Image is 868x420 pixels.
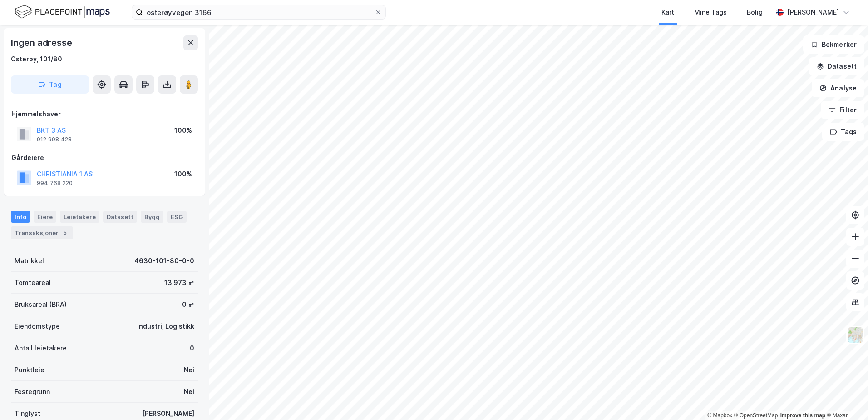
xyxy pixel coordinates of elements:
[174,125,192,136] div: 100%
[141,211,163,223] div: Bygg
[823,376,868,420] iframe: Chat Widget
[11,152,197,163] div: Gårdeiere
[60,211,99,223] div: Leietakere
[15,321,60,332] div: Eiendomstype
[11,54,62,65] div: Osterøy, 101/80
[184,365,194,375] div: Nei
[812,79,864,97] button: Analyse
[734,412,778,419] a: OpenStreetMap
[11,226,73,239] div: Transaksjoner
[747,7,763,18] div: Bolig
[15,408,40,419] div: Tinglyst
[182,299,194,310] div: 0 ㎡
[60,228,69,237] div: 5
[11,35,74,50] div: Ingen adresse
[34,211,56,223] div: Eiere
[164,277,194,288] div: 13 973 ㎡
[190,343,194,354] div: 0
[707,412,732,419] a: Mapbox
[847,326,864,344] img: Z
[15,386,50,397] div: Festegrunn
[15,343,67,354] div: Antall leietakere
[809,57,864,75] button: Datasett
[167,211,187,223] div: ESG
[184,386,194,397] div: Nei
[137,321,194,332] div: Industri, Logistikk
[134,255,194,266] div: 4630-101-80-0-0
[822,123,864,141] button: Tags
[11,211,30,223] div: Info
[174,169,192,180] div: 100%
[803,35,864,54] button: Bokmerker
[37,180,73,187] div: 994 768 220
[15,365,44,375] div: Punktleie
[694,7,727,18] div: Mine Tags
[103,211,137,223] div: Datasett
[787,7,839,18] div: [PERSON_NAME]
[821,101,864,119] button: Filter
[15,277,51,288] div: Tomteareal
[11,75,89,94] button: Tag
[11,109,197,120] div: Hjemmelshaver
[37,136,72,143] div: 912 998 428
[15,299,67,310] div: Bruksareal (BRA)
[780,412,825,419] a: Improve this map
[661,7,674,18] div: Kart
[142,408,194,419] div: [PERSON_NAME]
[15,4,110,20] img: logo.f888ab2527a4732fd821a326f86c7f29.svg
[143,5,375,19] input: Søk på adresse, matrikkel, gårdeiere, leietakere eller personer
[15,255,44,266] div: Matrikkel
